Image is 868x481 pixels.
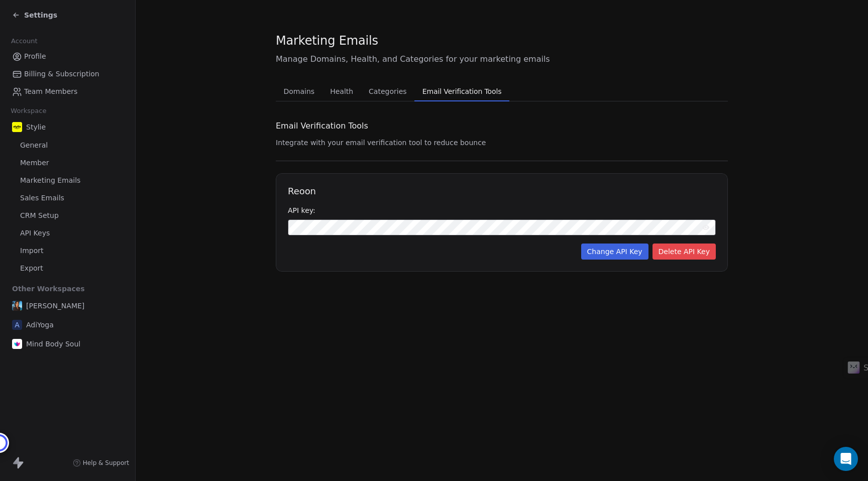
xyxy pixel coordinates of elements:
span: Workspace [7,103,51,118]
a: Profile [8,48,127,65]
a: Import [8,243,127,259]
span: AdiYoga [26,320,54,330]
span: Export [20,263,43,274]
span: Team Members [24,86,77,97]
a: CRM Setup [8,207,127,224]
a: Settings [12,10,57,20]
button: Delete API Key [653,244,716,260]
a: Member [8,155,127,171]
span: Settings [24,10,57,20]
span: Manage Domains, Health, and Categories for your marketing emails [276,53,728,65]
span: Email Verification Tools [276,120,368,132]
a: General [8,137,127,154]
a: Marketing Emails [8,172,127,189]
span: Mind Body Soul [26,339,80,349]
span: Import [20,246,43,256]
span: Marketing Emails [276,33,378,48]
span: [PERSON_NAME] [26,301,84,311]
a: Help & Support [73,459,129,467]
a: Sales Emails [8,190,127,206]
span: Account [7,34,42,49]
span: Marketing Emails [20,175,80,186]
span: Billing & Subscription [24,69,99,79]
a: Billing & Subscription [8,66,127,82]
span: Domains [280,84,319,98]
h1: Reoon [288,185,716,197]
span: Categories [365,84,410,98]
span: Sales Emails [20,193,64,203]
span: General [20,140,48,151]
div: Open Intercom Messenger [834,447,858,471]
a: Team Members [8,83,127,100]
button: Change API Key [581,244,648,260]
img: MBS-Logo.png [12,339,22,349]
span: A [12,320,22,330]
a: API Keys [8,225,127,242]
a: Export [8,260,127,277]
div: API key: [288,205,716,215]
span: Health [326,84,357,98]
span: API Keys [20,228,50,238]
span: Integrate with your email verification tool to reduce bounce [276,139,486,147]
span: Email Verification Tools [418,84,506,98]
span: Profile [24,51,46,62]
span: Other Workspaces [8,281,89,297]
span: Help & Support [83,459,129,467]
span: Stylie [26,122,46,132]
img: pic.jpg [12,301,22,311]
span: CRM Setup [20,210,59,221]
span: Member [20,158,49,168]
img: stylie-square-yellow.svg [12,122,22,132]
